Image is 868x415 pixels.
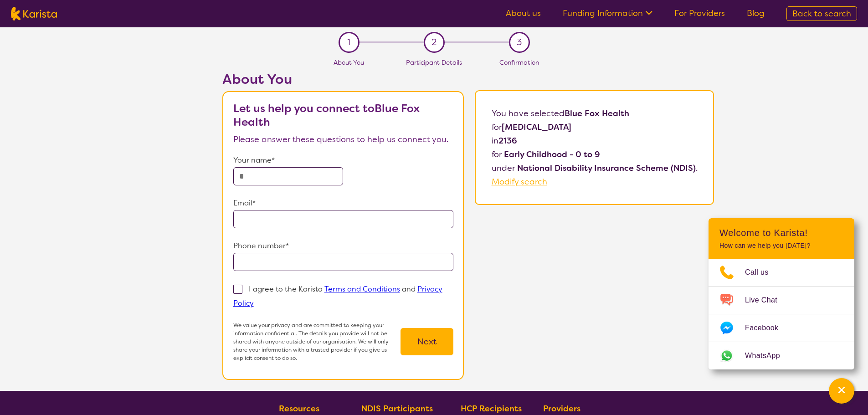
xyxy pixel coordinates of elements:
[502,122,571,133] b: [MEDICAL_DATA]
[786,6,857,21] a: Back to search
[492,120,698,134] p: for
[498,135,517,146] b: 2136
[222,71,464,87] h2: About You
[506,8,541,19] a: About us
[492,176,547,187] a: Modify search
[504,149,600,160] b: Early Childhood - 0 to 9
[709,218,854,369] div: Channel Menu
[431,36,437,49] span: 2
[745,293,788,307] span: Live Chat
[674,8,725,19] a: For Providers
[233,101,420,129] b: Let us help you connect to Blue Fox Health
[499,58,539,67] span: Confirmation
[517,163,696,174] b: National Disability Insurance Scheme (NDIS)
[563,8,652,19] a: Funding Information
[347,36,350,49] span: 1
[11,7,57,20] img: Karista logo
[719,227,843,238] h2: Welcome to Karista!
[361,403,433,414] b: NDIS Participants
[233,284,442,308] p: I agree to the Karista and
[709,259,854,369] ul: Choose channel
[747,8,765,19] a: Blog
[709,342,854,369] a: Web link opens in a new tab.
[401,328,453,355] button: Next
[233,133,454,146] p: Please answer these questions to help us connect you.
[233,284,442,308] a: Privacy Policy
[745,266,780,279] span: Call us
[492,148,698,161] p: for
[334,58,364,67] span: About You
[517,36,522,49] span: 3
[565,108,629,119] b: Blue Fox Health
[406,58,462,67] span: Participant Details
[492,134,698,148] p: in
[279,403,319,414] b: Resources
[719,242,843,250] p: How can we help you [DATE]?
[492,107,698,189] p: You have selected
[745,321,789,335] span: Facebook
[461,403,522,414] b: HCP Recipients
[233,154,454,167] p: Your name*
[233,196,454,210] p: Email*
[492,161,698,175] p: under .
[233,321,401,362] p: We value your privacy and are committed to keeping your information confidential. The details you...
[829,378,854,404] button: Channel Menu
[745,349,791,363] span: WhatsApp
[543,403,580,414] b: Providers
[792,8,851,19] span: Back to search
[324,284,400,294] a: Terms and Conditions
[233,239,454,253] p: Phone number*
